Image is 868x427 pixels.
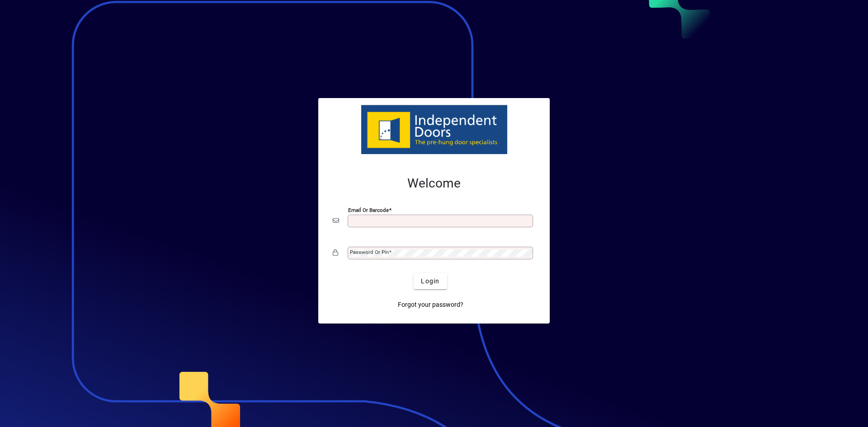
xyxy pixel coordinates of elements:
mat-label: Password or Pin [350,249,389,255]
span: Login [421,277,439,286]
h2: Welcome [333,176,535,191]
span: Forgot your password? [398,300,463,310]
mat-label: Email or Barcode [348,207,389,213]
button: Login [414,273,447,289]
a: Forgot your password? [394,296,467,313]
